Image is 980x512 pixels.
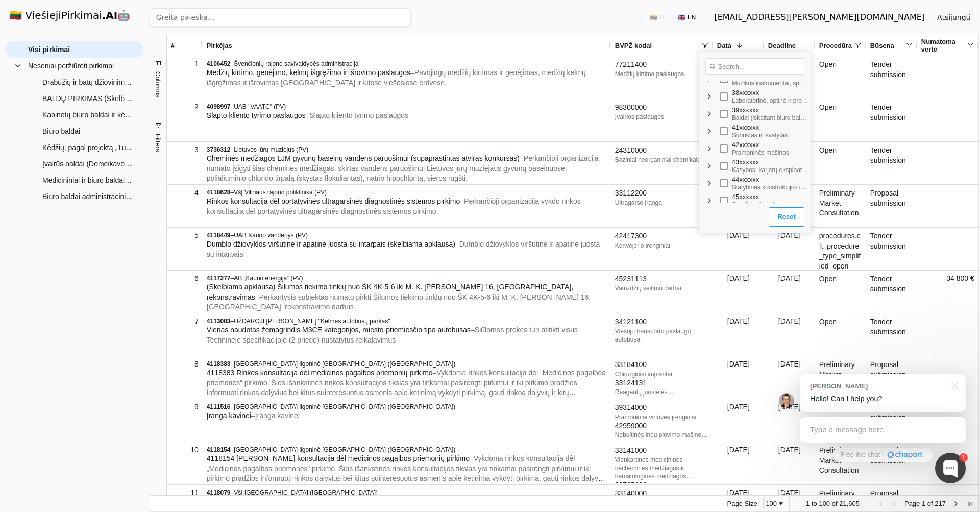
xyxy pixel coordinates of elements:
div: 33112200 [615,188,709,199]
div: Type a message here... [800,417,966,443]
div: Last Page [966,500,974,508]
span: 4118154 [207,446,231,453]
span: Biuro baldai [42,124,80,139]
span: Medicininiai ir biuro baldai. Odontologiniai baldai, biuro kėdės, vystymo stalas ir kraujo paėmim... [42,173,133,188]
div: Vamzdžių keitimo darbai [615,284,709,292]
div: Open [815,56,866,99]
span: 4098997 [207,103,231,110]
div: 42xxxxxx [732,141,806,149]
span: 4118383 [207,360,231,368]
span: Visi pirkimai [28,42,70,57]
span: 4118154 [PERSON_NAME] konsultacija dėl medicinos pagalbos priemonių pirkimo [207,454,470,462]
div: 34 800 € [917,271,978,313]
span: Numatoma vertė [921,38,966,53]
span: to [812,500,817,507]
div: 45231113 [615,274,709,284]
span: – Įranga kavinei [251,411,300,420]
div: Preliminary Market Consultation [815,356,866,399]
span: [GEOGRAPHIC_DATA] ligoninė [GEOGRAPHIC_DATA] ([GEOGRAPHIC_DATA]) [234,403,455,410]
div: 24310000 [615,145,709,156]
div: 8 [171,357,199,372]
div: 3 [171,142,199,157]
div: 4 [171,185,199,200]
div: Įvairios paslaugos [615,113,709,121]
span: 100 [819,500,830,507]
span: Medžių kirtimo, genėjimo, kelmų išgręžimo ir išrovimo paslaugos [207,68,410,77]
a: Free live chat· [832,448,933,462]
span: Deadline [768,42,796,50]
span: Dumblo džiovyklos viršutinė ir apatinė juosta su intarpais (skelbiama apklausa) [207,240,455,248]
div: – [207,403,607,411]
div: Tender submission [866,313,917,356]
div: 2 [171,100,199,114]
strong: .AI [102,9,118,21]
div: 33735100 [615,480,709,491]
span: Biuro baldai administraciniui pastatui [PERSON_NAME] 1 [42,189,133,204]
div: 7 [171,314,199,329]
div: Preliminary Market Consultation [815,185,866,227]
div: Baldai (įskaitant biuro baldus), dekoratyviniai patalpų objektai, buitiniai prietaisai (išskyrus ... [732,114,808,122]
span: Data [717,42,731,50]
div: Viešojo transporto paslaugų autobusai [615,327,709,344]
div: – [207,231,607,239]
div: [DATE] [713,399,764,442]
div: Medžių kirtimo paslaugos [615,70,709,78]
span: VšĮ [GEOGRAPHIC_DATA] ([GEOGRAPHIC_DATA]) [234,489,378,496]
div: Open [815,99,866,141]
span: 217 [935,500,946,507]
span: 3736312 [207,146,231,153]
span: Cheminės medžiagos LJM gyvūnų baseinų vandens paruošimui (supaprastintas atviras konkursas) [207,154,520,162]
span: 4118628 [207,189,231,196]
span: Procedūra [819,42,852,50]
span: Rinkos konsultacija dėl portatyvinės ultragarsinės diagnostinės sistemos pirkimo [207,197,460,205]
div: Baziniai neorganiniai chemikalai [615,156,709,164]
div: [DATE] [713,271,764,313]
button: Atsijungti [929,8,979,27]
div: – [207,145,607,154]
span: 1 [922,500,925,507]
div: Column Filter [699,52,811,233]
span: Free live chat [840,450,880,460]
span: 4118383 Rinkos konsultacija dėl medicinos pagalbos priemonių pirkimo [207,369,433,377]
span: BVPŽ kodai [615,42,652,50]
input: Greita paieška... [150,8,411,27]
span: Kėdžių, pagal projektą „Tūkstantmečio mokyklos II“, pirkimas [42,140,133,155]
span: – Perkantysis subjektas numato pirkti Šilumos tiekimo tinklų nuo ŠK 4K-5-6 iki M. K. [PERSON_NAME... [207,293,591,311]
input: Search filter values [705,58,804,75]
span: Švenčionių rajono savivaldybės administracija [234,60,358,67]
div: procedures.cft_procedure_type_simplified_open [815,228,866,270]
span: # [171,42,175,50]
div: · [883,450,885,460]
div: Preliminary Market Consultation [815,442,866,484]
div: 9 [171,400,199,415]
span: – Pavojingų medžių kirtimas ir genėjimas, medžių kelmų išgręžimas ir išrovimas [GEOGRAPHIC_DATA] ... [207,68,586,87]
div: 33151100 [615,396,709,406]
div: [DATE] [764,356,815,399]
div: Nebuitinės indų plovimo mašinos [615,431,709,439]
div: 34121100 [615,317,709,327]
div: – [207,360,607,368]
div: Muzikos instrumentai, sporto prekės, žaidimai, žaislai, rankdarbiai, meno kūriniai ir jų priedai [732,79,808,87]
div: 1 [171,57,199,71]
div: 43xxxxxx [732,158,821,166]
div: Tender submission [866,142,917,184]
span: Columns [154,71,162,97]
span: of [927,500,933,507]
span: – Slapto kliento tyrimo paslaugos [306,111,409,119]
span: Įranga kavinei [207,411,251,420]
div: [DATE] [713,356,764,399]
div: 98300000 [615,103,709,113]
div: – [207,274,607,282]
span: UAB "VAATC" (PV) [234,103,286,110]
div: – [207,489,607,497]
div: Laboratorinė, optinė ir precizinė įranga (išskyrus akinius) [732,96,808,105]
span: AB „Kauno energija“ (PV) [234,275,303,282]
div: Open [815,313,866,356]
span: – Perkančioji organizacija numato įsigyti šias chemines medžiagas, skirtas vandens paruošimui Lie... [207,154,599,182]
div: [EMAIL_ADDRESS][PERSON_NAME][DOMAIN_NAME] [714,11,925,23]
div: First Page [876,500,884,508]
div: – [207,60,607,68]
span: 4118079 [207,489,231,496]
div: 33124131 [615,378,709,388]
div: 1 [959,453,968,462]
